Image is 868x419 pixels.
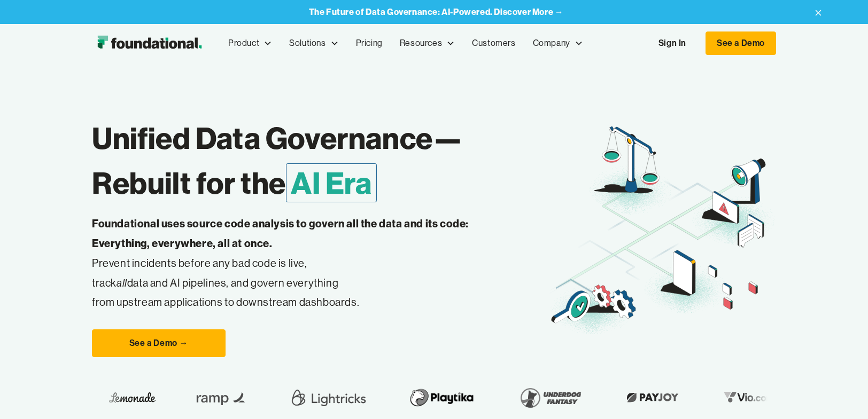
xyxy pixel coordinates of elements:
[309,7,564,17] a: The Future of Data Governance: AI-Powered. Discover More →
[524,26,592,61] div: Company
[613,389,676,406] img: Payjoy
[286,163,377,202] span: AI Era
[347,26,391,61] a: Pricing
[92,116,548,205] h1: Unified Data Governance— Rebuilt for the
[289,36,325,50] div: Solutions
[400,36,442,50] div: Resources
[391,26,463,61] div: Resources
[117,276,127,289] em: all
[706,31,776,55] a: See a Demo
[181,383,245,413] img: Ramp
[100,389,147,406] img: Lemonade
[280,383,361,413] img: Lightricks
[92,329,226,357] a: See a Demo →
[533,36,570,50] div: Company
[395,383,471,413] img: Playtika
[281,26,347,61] div: Solutions
[463,26,524,61] a: Customers
[506,383,578,413] img: Underdog Fantasy
[92,214,502,312] p: Prevent incidents before any bad code is live, track data and AI pipelines, and govern everything...
[648,32,697,54] a: Sign In
[92,33,207,54] img: Foundational Logo
[309,6,564,17] strong: The Future of Data Governance: AI-Powered. Discover More →
[220,26,281,61] div: Product
[228,36,259,50] div: Product
[92,217,469,250] strong: Foundational uses source code analysis to govern all the data and its code: Everything, everywher...
[710,389,772,406] img: Vio.com
[92,33,207,54] a: home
